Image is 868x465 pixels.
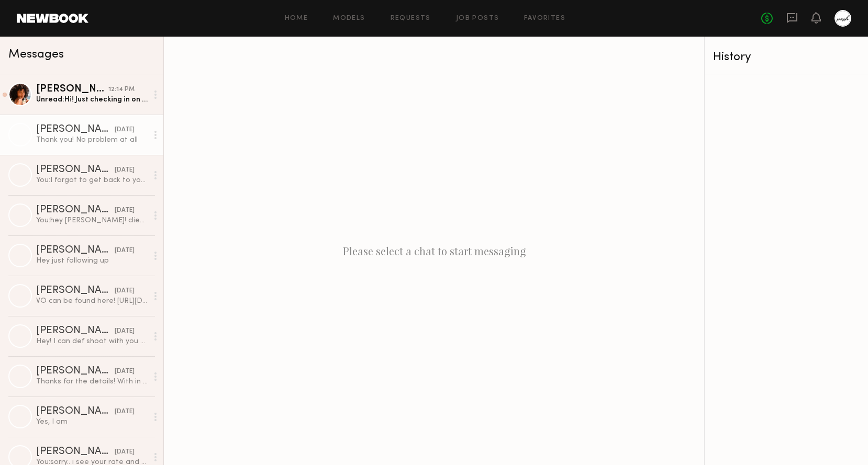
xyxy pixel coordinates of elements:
[36,377,148,387] div: Thanks for the details! With in perpetuity usage, my rate for this would be $850. Let me know if ...
[36,124,115,135] div: [PERSON_NAME]
[164,37,704,465] div: Please select a chat to start messaging
[115,165,135,175] div: [DATE]
[333,15,365,22] a: Models
[36,296,148,306] div: VO can be found here! [URL][DOMAIN_NAME]
[713,51,860,63] div: History
[36,417,148,427] div: Yes, I am
[36,406,115,417] div: [PERSON_NAME]
[36,447,115,457] div: [PERSON_NAME]
[115,125,135,135] div: [DATE]
[36,84,108,95] div: [PERSON_NAME]
[108,85,135,95] div: 12:14 PM
[36,286,115,296] div: [PERSON_NAME]
[115,246,135,256] div: [DATE]
[36,326,115,336] div: [PERSON_NAME]
[36,366,115,377] div: [PERSON_NAME]
[36,245,115,256] div: [PERSON_NAME]
[115,206,135,216] div: [DATE]
[456,15,499,22] a: Job Posts
[285,15,308,22] a: Home
[524,15,565,22] a: Favorites
[115,326,135,336] div: [DATE]
[115,447,135,457] div: [DATE]
[36,216,148,225] div: You: hey [PERSON_NAME]! client just got back to me saying they sent you a polo? are you okay with...
[36,95,148,105] div: Unread: Hi! Just checking in on payment! It says on my end that the job still needs to be approve...
[36,165,115,175] div: [PERSON_NAME]
[36,256,148,266] div: Hey just following up
[36,205,115,216] div: [PERSON_NAME]
[36,175,148,185] div: You: I forgot to get back to you! The product isn't here yet so they just want to postpone this u...
[115,286,135,296] div: [DATE]
[391,15,431,22] a: Requests
[36,336,148,346] div: Hey! I can def shoot with you guys! But when it comes to posting on my feed that’s a different ra...
[8,49,64,61] span: Messages
[36,135,148,145] div: Thank you! No problem at all
[115,367,135,377] div: [DATE]
[115,407,135,417] div: [DATE]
